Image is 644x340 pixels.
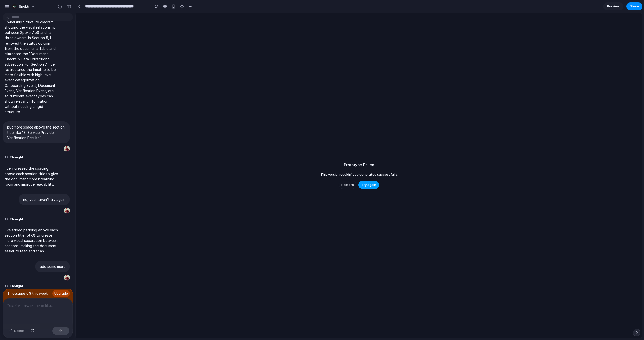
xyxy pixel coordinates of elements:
[344,162,374,168] h2: Prototype Failed
[7,124,65,140] p: put more space above the section title, like "3. Service Provider Verification Results"
[8,291,48,296] span: 3 message s left this week
[361,182,376,187] span: Try again
[23,197,65,202] p: no, you haven't try again
[339,181,356,189] button: Restore
[40,264,65,269] p: add some more
[626,2,642,10] button: Share
[341,182,354,187] span: Restore
[19,4,30,9] span: Spektr
[5,227,58,254] p: I've added padding above each section title (pt-3) to create more visual separation between secti...
[320,172,398,177] span: This version couldn't be generated successfully.
[630,4,639,9] span: Share
[5,166,58,187] p: I've increased the spacing above each section title to give the document more breathing room and ...
[52,290,70,297] a: Upgrade
[603,2,623,10] a: Preview
[10,3,37,11] button: Spektr
[54,291,68,296] span: Upgrade
[358,181,379,189] button: Try again
[607,4,620,9] span: Preview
